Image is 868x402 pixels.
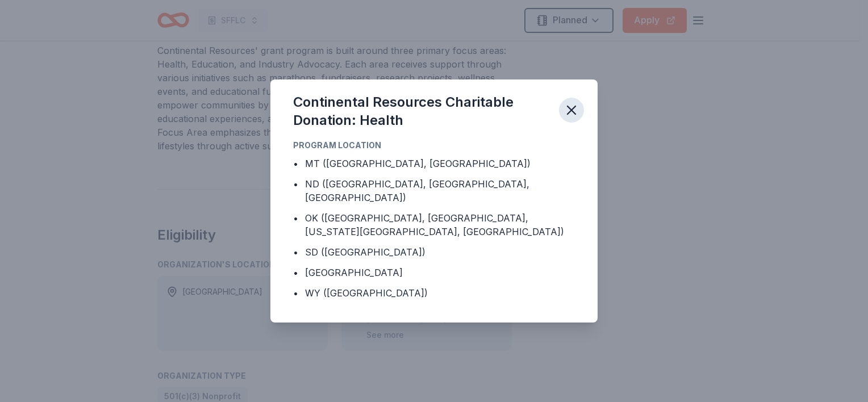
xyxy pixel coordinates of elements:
div: • [293,157,298,170]
div: ND ([GEOGRAPHIC_DATA], [GEOGRAPHIC_DATA], [GEOGRAPHIC_DATA]) [305,177,575,204]
div: • [293,177,298,191]
div: • [293,286,298,300]
div: OK ([GEOGRAPHIC_DATA], [GEOGRAPHIC_DATA], [US_STATE][GEOGRAPHIC_DATA], [GEOGRAPHIC_DATA]) [305,211,575,238]
div: • [293,211,298,225]
div: • [293,266,298,279]
div: Program Location [293,139,575,152]
div: [GEOGRAPHIC_DATA] [305,266,403,279]
div: Continental Resources Charitable Donation: Health [293,93,550,129]
div: SD ([GEOGRAPHIC_DATA]) [305,245,425,259]
div: WY ([GEOGRAPHIC_DATA]) [305,286,428,300]
div: • [293,245,298,259]
div: MT ([GEOGRAPHIC_DATA], [GEOGRAPHIC_DATA]) [305,157,531,170]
